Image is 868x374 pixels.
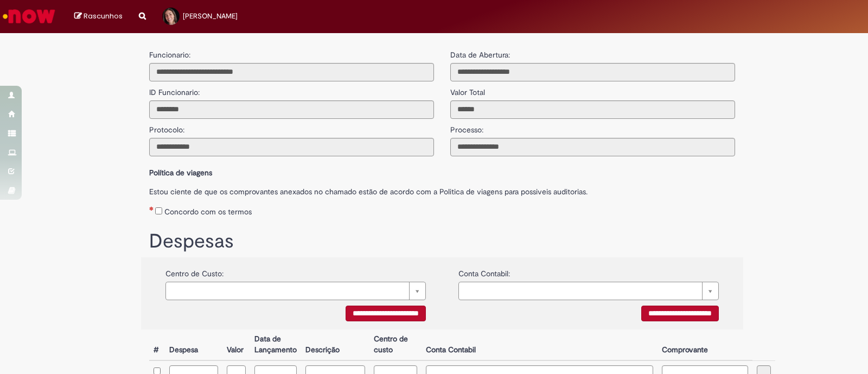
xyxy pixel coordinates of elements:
[165,329,222,360] th: Despesa
[450,119,483,135] label: Processo:
[149,81,200,98] label: ID Funcionario:
[301,329,369,360] th: Descrição
[149,168,212,178] b: Política de viagens
[149,119,184,135] label: Protocolo:
[149,49,190,60] label: Funcionario:
[164,206,252,217] label: Concordo com os termos
[658,329,752,360] th: Comprovante
[84,11,123,21] span: Rascunhos
[165,263,224,279] label: Centro de Custo:
[450,81,485,98] label: Valor Total
[369,329,422,360] th: Centro de custo
[74,11,123,22] a: Rascunhos
[458,282,719,300] a: Limpar campo {0}
[1,5,57,27] img: ServiceNow
[183,11,238,21] span: [PERSON_NAME]
[458,263,510,279] label: Conta Contabil:
[250,329,301,360] th: Data de Lançamento
[149,181,735,197] label: Estou ciente de que os comprovantes anexados no chamado estão de acordo com a Politica de viagens...
[149,231,735,252] h1: Despesas
[165,282,426,300] a: Limpar campo {0}
[422,329,658,360] th: Conta Contabil
[222,329,250,360] th: Valor
[149,329,165,360] th: #
[450,49,510,60] label: Data de Abertura:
